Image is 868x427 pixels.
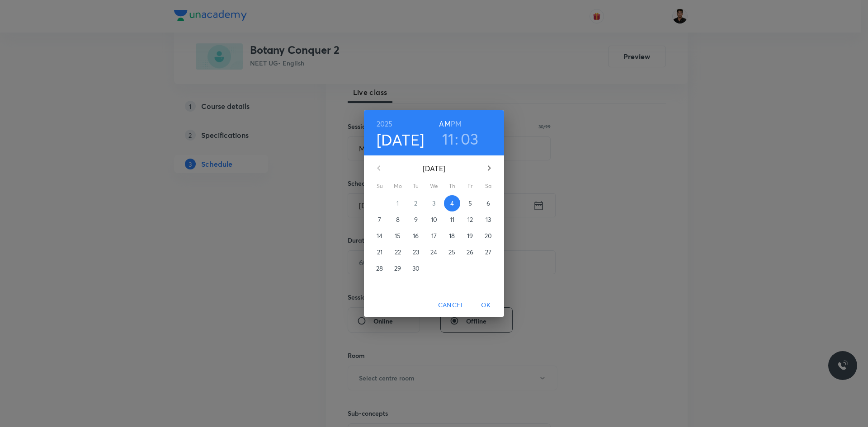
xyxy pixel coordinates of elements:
span: Fr [462,182,478,191]
button: 17 [426,228,442,244]
button: 28 [372,260,388,277]
button: 4 [444,195,460,211]
p: 25 [448,248,455,257]
p: 7 [378,215,381,224]
span: Th [444,182,460,191]
p: 30 [412,264,420,273]
p: 5 [468,199,472,208]
p: 19 [467,231,473,240]
p: 9 [414,215,418,224]
p: 8 [396,215,400,224]
button: 12 [462,211,478,228]
button: 15 [390,228,406,244]
button: 5 [462,195,478,211]
p: 15 [395,231,401,240]
button: 27 [480,244,496,260]
p: 14 [377,231,382,240]
p: 18 [449,231,455,240]
button: 14 [372,228,388,244]
button: 26 [462,244,478,260]
p: 13 [486,215,491,224]
span: Cancel [438,300,464,311]
button: 8 [390,211,406,228]
button: OK [472,297,500,314]
p: 22 [395,248,401,257]
button: 11 [442,129,454,148]
button: 7 [372,211,388,228]
button: 13 [480,211,496,228]
p: 26 [467,248,473,257]
p: 16 [413,231,419,240]
button: 9 [408,211,424,228]
p: 27 [485,248,491,257]
p: 29 [394,264,401,273]
p: [DATE] [390,163,478,174]
p: 20 [485,231,492,240]
span: OK [475,300,497,311]
button: 11 [444,211,460,228]
button: 23 [408,244,424,260]
button: 19 [462,228,478,244]
p: 10 [431,215,437,224]
button: 24 [426,244,442,260]
span: Su [372,182,388,191]
p: 21 [377,248,382,257]
span: Tu [408,182,424,191]
button: 21 [372,244,388,260]
button: 03 [461,129,479,148]
button: 18 [444,228,460,244]
span: Sa [480,182,496,191]
button: PM [451,117,462,130]
p: 28 [376,264,383,273]
button: 29 [390,260,406,277]
button: [DATE] [377,130,425,149]
button: 10 [426,211,442,228]
p: 12 [467,215,473,224]
p: 24 [430,248,437,257]
span: We [426,182,442,191]
h3: : [455,129,458,148]
button: 2025 [377,117,393,130]
p: 11 [450,215,454,224]
button: Cancel [434,297,468,314]
button: 22 [390,244,406,260]
button: 30 [408,260,424,277]
button: 25 [444,244,460,260]
button: 20 [480,228,496,244]
button: 6 [480,195,496,211]
p: 4 [450,199,454,208]
p: 23 [413,248,419,257]
button: AM [439,117,450,130]
button: 16 [408,228,424,244]
p: 17 [431,231,437,240]
span: Mo [390,182,406,191]
p: 6 [486,199,490,208]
